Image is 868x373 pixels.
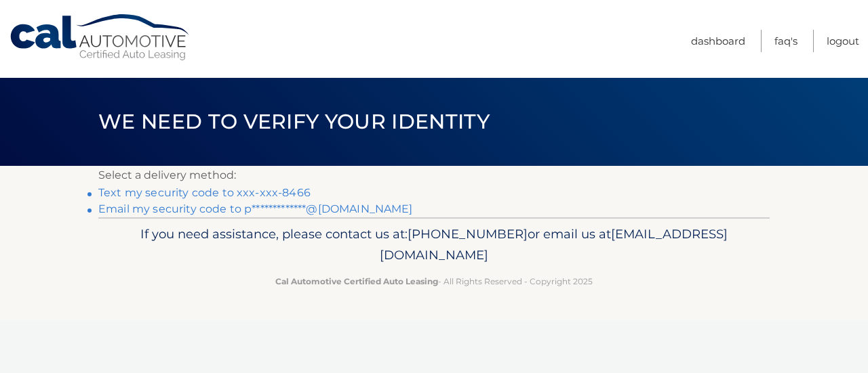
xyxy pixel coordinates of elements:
[107,223,761,267] p: If you need assistance, please contact us at: or email us at
[691,30,745,52] a: Dashboard
[275,276,438,286] strong: Cal Automotive Certified Auto Leasing
[827,30,859,52] a: Logout
[9,14,192,62] a: Cal Automotive
[98,186,311,199] a: Text my security code to xxx-xxx-8466
[774,30,797,52] a: FAQ's
[98,166,770,185] p: Select a delivery method:
[408,226,528,242] span: [PHONE_NUMBER]
[98,109,490,134] span: We need to verify your identity
[107,274,761,288] p: - All Rights Reserved - Copyright 2025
